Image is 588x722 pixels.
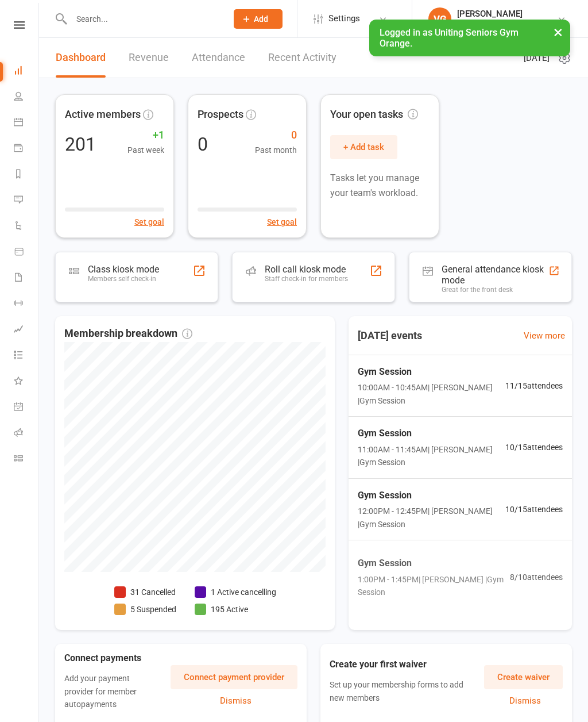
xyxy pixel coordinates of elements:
[505,441,563,454] span: 10 / 15 attendees
[442,264,548,286] div: General attendance kiosk mode
[442,286,548,294] div: Great for the front desk
[14,421,40,447] a: Roll call kiosk mode
[255,127,297,144] span: 0
[330,171,430,200] p: Tasks let you manage your team's workload.
[14,240,40,266] a: Product Sales
[14,110,40,136] a: Calendar
[510,571,563,583] span: 8 / 10 attendees
[358,364,505,379] span: Gym Session
[14,317,40,343] a: Assessments
[484,665,563,689] button: Create waiver
[127,144,164,156] span: Past week
[330,135,397,159] button: + Add task
[14,59,40,85] a: Dashboard
[68,11,219,27] input: Search...
[88,264,159,275] div: Class kiosk mode
[524,329,565,343] a: View more
[173,694,297,708] button: Dismiss
[330,678,469,704] p: Set up your membership forms to add new members
[548,20,568,44] button: ×
[328,6,360,32] span: Settings
[457,19,557,29] div: Uniting Seniors Gym Orange
[505,503,563,516] span: 10 / 15 attendees
[330,106,418,123] span: Your open tasks
[171,665,297,689] button: Connect payment provider
[457,9,557,19] div: [PERSON_NAME]
[14,395,40,421] a: General attendance kiosk mode
[14,162,40,188] a: Reports
[65,135,96,153] div: 201
[265,264,348,275] div: Roll call kiosk mode
[134,216,164,228] button: Set goal
[428,7,451,30] div: VG
[505,379,563,392] span: 11 / 15 attendees
[127,127,164,144] span: +1
[198,135,208,153] div: 0
[267,216,297,228] button: Set goal
[254,14,268,24] span: Add
[358,443,505,469] span: 11:00AM - 11:45AM | [PERSON_NAME] | Gym Session
[265,275,348,283] div: Staff check-in for members
[358,573,510,599] span: 1:00PM - 1:45PM | [PERSON_NAME] | Gym Session
[14,447,40,473] a: Class kiosk mode
[255,144,297,156] span: Past month
[195,603,276,616] li: 195 Active
[358,505,505,531] span: 12:00PM - 12:45PM | [PERSON_NAME] | Gym Session
[114,586,176,598] li: 31 Cancelled
[88,275,159,283] div: Members self check-in
[330,659,484,670] h3: Create your first waiver
[64,653,171,663] h3: Connect payments
[358,488,505,503] span: Gym Session
[14,136,40,162] a: Payments
[14,369,40,395] a: What's New
[358,556,510,571] span: Gym Session
[14,85,40,110] a: People
[64,325,192,342] span: Membership breakdown
[195,586,276,598] li: 1 Active cancelling
[234,9,283,29] button: Add
[114,603,176,616] li: 5 Suspended
[358,426,505,441] span: Gym Session
[358,381,505,407] span: 10:00AM - 10:45AM | [PERSON_NAME] | Gym Session
[65,106,141,123] span: Active members
[349,325,431,346] h3: [DATE] events
[380,27,519,49] span: Logged in as Uniting Seniors Gym Orange.
[64,672,160,711] p: Add your payment provider for member autopayments
[198,106,243,123] span: Prospects
[487,694,563,708] button: Dismiss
